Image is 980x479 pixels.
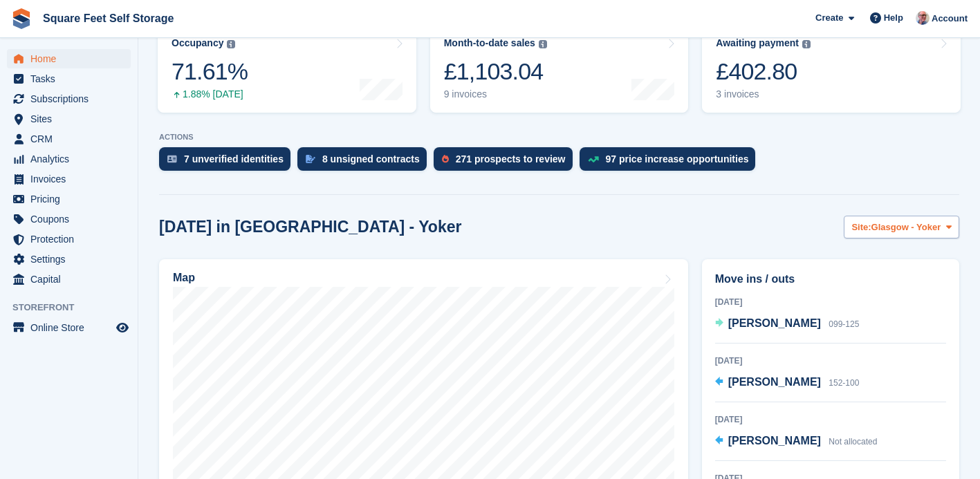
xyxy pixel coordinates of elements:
[30,270,113,289] span: Capital
[7,270,131,289] a: menu
[30,149,113,169] span: Analytics
[37,7,179,30] a: Square Feet Self Storage
[7,250,131,269] a: menu
[815,11,843,25] span: Create
[715,355,946,367] div: [DATE]
[7,209,131,229] a: menu
[715,374,860,392] a: [PERSON_NAME] 152-100
[728,376,821,388] span: [PERSON_NAME]
[173,272,195,284] h2: Map
[802,40,811,48] img: icon-info-grey-7440780725fd019a000dd9b08b2336e03edf1995a4989e88bcd33f0948082b44.svg
[172,88,248,100] div: 1.88% [DATE]
[7,169,131,189] a: menu
[715,413,946,426] div: [DATE]
[7,318,131,337] a: menu
[30,89,113,109] span: Subscriptions
[715,315,860,333] a: [PERSON_NAME] 099-125
[30,250,113,269] span: Settings
[444,88,547,100] div: 9 invoices
[7,189,131,209] a: menu
[844,216,959,238] button: Site: Glasgow - Yoker
[851,220,871,234] span: Site:
[159,218,461,236] h2: [DATE] in [GEOGRAPHIC_DATA] - Yoker
[7,89,131,109] a: menu
[884,11,903,25] span: Help
[430,25,689,113] a: Month-to-date sales £1,103.04 9 invoices
[159,147,297,178] a: 7 unverified identities
[158,25,416,113] a: Occupancy 71.61% 1.88% [DATE]
[114,319,131,336] a: Preview store
[702,25,961,113] a: Awaiting payment £402.80 3 invoices
[30,229,113,249] span: Protection
[442,155,449,163] img: prospect-51fa495bee0391a8d652442698ab0144808aea92771e9ea1ae160a38d050c398.svg
[172,57,248,86] div: 71.61%
[728,317,821,329] span: [PERSON_NAME]
[7,109,131,129] a: menu
[7,69,131,88] a: menu
[297,147,434,178] a: 8 unsigned contracts
[434,147,580,178] a: 271 prospects to review
[7,49,131,68] a: menu
[30,189,113,209] span: Pricing
[30,209,113,229] span: Coupons
[227,40,235,48] img: icon-info-grey-7440780725fd019a000dd9b08b2336e03edf1995a4989e88bcd33f0948082b44.svg
[30,69,113,88] span: Tasks
[306,155,315,163] img: contract_signature_icon-13c848040528278c33f63329250d36e43548de30e8caae1d1a13099fd9432cc5.svg
[159,133,959,142] p: ACTIONS
[916,11,930,25] img: David Greer
[167,155,177,163] img: verify_identity-adf6edd0f0f0b5bbfe63781bf79b02c33cf7c696d77639b501bdc392416b5a36.svg
[716,37,799,49] div: Awaiting payment
[444,37,535,49] div: Month-to-date sales
[871,220,941,234] span: Glasgow - Yoker
[322,153,420,165] div: 8 unsigned contracts
[829,437,877,447] span: Not allocated
[716,57,811,86] div: £402.80
[30,169,113,189] span: Invoices
[30,129,113,149] span: CRM
[716,88,811,100] div: 3 invoices
[172,37,223,49] div: Occupancy
[829,378,859,388] span: 152-100
[539,40,547,48] img: icon-info-grey-7440780725fd019a000dd9b08b2336e03edf1995a4989e88bcd33f0948082b44.svg
[7,229,131,249] a: menu
[715,271,946,288] h2: Move ins / outs
[606,153,749,165] div: 97 price increase opportunities
[588,156,599,162] img: price_increase_opportunities-93ffe204e8149a01c8c9dc8f82e8f89637d9d84a8eef4429ea346261dce0b2c0.svg
[30,109,113,129] span: Sites
[7,129,131,149] a: menu
[12,301,138,314] span: Storefront
[715,433,878,451] a: [PERSON_NAME] Not allocated
[444,57,547,86] div: £1,103.04
[7,149,131,169] a: menu
[30,49,113,68] span: Home
[728,435,821,447] span: [PERSON_NAME]
[715,296,946,308] div: [DATE]
[456,153,566,165] div: 271 prospects to review
[829,319,859,329] span: 099-125
[11,8,32,29] img: stora-icon-8386f47178a22dfd0bd8f6a31ec36ba5ce8667c1dd55bd0f319d3a0aa187defe.svg
[30,318,113,337] span: Online Store
[932,12,968,26] span: Account
[580,147,763,178] a: 97 price increase opportunities
[184,153,284,165] div: 7 unverified identities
